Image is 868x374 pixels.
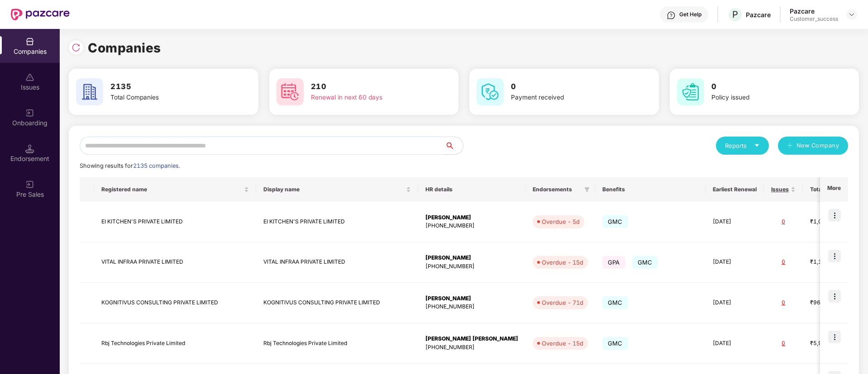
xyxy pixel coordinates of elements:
td: [DATE] [706,283,764,323]
div: Get Help [679,11,701,18]
th: Display name [256,177,418,202]
span: search [444,142,463,149]
img: svg+xml;base64,PHN2ZyBpZD0iSXNzdWVzX2Rpc2FibGVkIiB4bWxucz0iaHR0cDovL3d3dy53My5vcmcvMjAwMC9zdmciIH... [25,73,34,82]
td: Rbj Technologies Private Limited [256,323,418,364]
span: GMC [632,256,658,269]
td: VITAL INFRAA PRIVATE LIMITED [256,242,418,283]
img: icon [828,290,841,303]
th: Benefits [595,177,706,202]
span: caret-down [754,142,760,148]
div: Customer_success [790,15,838,23]
h1: Companies [88,38,161,58]
td: EI KITCHEN'S PRIVATE LIMITED [256,202,418,242]
span: Issues [771,186,789,193]
h3: 0 [711,81,825,93]
img: svg+xml;base64,PHN2ZyBpZD0iUmVsb2FkLTMyeDMyIiB4bWxucz0iaHR0cDovL3d3dy53My5vcmcvMjAwMC9zdmciIHdpZH... [72,43,81,52]
div: 0 [771,339,796,348]
div: Policy issued [711,93,825,103]
td: [DATE] [706,323,764,364]
img: svg+xml;base64,PHN2ZyB3aWR0aD0iMTQuNSIgaGVpZ2h0PSIxNC41IiB2aWV3Qm94PSIwIDAgMTYgMTYiIGZpbGw9Im5vbm... [25,144,34,153]
button: plusNew Company [778,137,848,155]
div: Payment received [511,93,625,103]
th: Total Premium [803,177,863,202]
td: KOGNITIVUS CONSULTING PRIVATE LIMITED [94,283,256,323]
h3: 2135 [110,81,224,93]
div: [PHONE_NUMBER] [425,222,518,230]
span: Registered name [101,186,242,193]
span: New Company [796,141,839,150]
div: Total Companies [110,93,224,103]
td: Rbj Technologies Private Limited [94,323,256,364]
td: EI KITCHEN'S PRIVATE LIMITED [94,202,256,242]
span: GPA [602,256,625,269]
img: svg+xml;base64,PHN2ZyB4bWxucz0iaHR0cDovL3d3dy53My5vcmcvMjAwMC9zdmciIHdpZHRoPSI2MCIgaGVpZ2h0PSI2MC... [277,78,304,105]
span: filter [582,184,591,195]
img: svg+xml;base64,PHN2ZyBpZD0iSGVscC0zMngzMiIgeG1sbnM9Imh0dHA6Ly93d3cudzMub3JnLzIwMDAvc3ZnIiB3aWR0aD... [667,11,676,20]
div: 0 [771,218,796,226]
span: Endorsements [533,186,581,193]
td: [DATE] [706,242,764,283]
h3: 0 [511,81,625,93]
div: [PERSON_NAME] [425,213,518,222]
span: GMC [602,337,628,350]
div: 0 [771,258,796,266]
th: More [820,177,848,202]
span: GMC [602,296,628,309]
div: Pazcare [790,7,838,15]
div: ₹5,90,590 [810,339,855,348]
div: [PERSON_NAME] [425,294,518,303]
th: Registered name [94,177,256,202]
div: Renewal in next 60 days [311,93,425,103]
div: Overdue - 15d [542,258,583,267]
div: [PHONE_NUMBER] [425,343,518,352]
div: [PERSON_NAME] [425,254,518,262]
div: Pazcare [746,10,771,19]
span: Display name [263,186,404,193]
span: 2135 companies. [133,162,180,169]
div: 0 [771,298,796,307]
button: search [444,137,463,155]
img: svg+xml;base64,PHN2ZyB4bWxucz0iaHR0cDovL3d3dy53My5vcmcvMjAwMC9zdmciIHdpZHRoPSI2MCIgaGVpZ2h0PSI2MC... [76,78,103,105]
img: icon [828,331,841,343]
img: svg+xml;base64,PHN2ZyB3aWR0aD0iMjAiIGhlaWdodD0iMjAiIHZpZXdCb3g9IjAgMCAyMCAyMCIgZmlsbD0ibm9uZSIgeG... [25,109,34,118]
div: Reports [725,141,760,150]
div: ₹1,08,727.56 [810,218,855,226]
img: icon [828,250,841,262]
h3: 210 [311,81,425,93]
th: HR details [418,177,525,202]
th: Earliest Renewal [706,177,764,202]
span: P [732,9,738,20]
div: [PERSON_NAME] [PERSON_NAME] [425,335,518,343]
th: Issues [764,177,803,202]
span: GMC [602,215,628,228]
img: svg+xml;base64,PHN2ZyB3aWR0aD0iMjAiIGhlaWdodD0iMjAiIHZpZXdCb3g9IjAgMCAyMCAyMCIgZmlsbD0ibm9uZSIgeG... [25,180,34,189]
div: ₹1,12,100 [810,258,855,266]
div: Overdue - 5d [542,217,580,226]
img: svg+xml;base64,PHN2ZyBpZD0iRHJvcGRvd24tMzJ4MzIiIHhtbG5zPSJodHRwOi8vd3d3LnczLm9yZy8yMDAwL3N2ZyIgd2... [848,11,855,18]
span: plus [787,142,793,150]
img: icon [828,209,841,222]
div: Overdue - 15d [542,339,583,348]
img: svg+xml;base64,PHN2ZyB4bWxucz0iaHR0cDovL3d3dy53My5vcmcvMjAwMC9zdmciIHdpZHRoPSI2MCIgaGVpZ2h0PSI2MC... [477,78,504,105]
span: filter [584,187,590,192]
span: Showing results for [80,162,180,169]
div: [PHONE_NUMBER] [425,262,518,271]
img: svg+xml;base64,PHN2ZyBpZD0iQ29tcGFuaWVzIiB4bWxucz0iaHR0cDovL3d3dy53My5vcmcvMjAwMC9zdmciIHdpZHRoPS... [25,37,34,46]
td: VITAL INFRAA PRIVATE LIMITED [94,242,256,283]
div: Overdue - 71d [542,298,583,307]
span: Total Premium [810,186,849,193]
td: [DATE] [706,202,764,242]
img: New Pazcare Logo [11,9,70,20]
div: [PHONE_NUMBER] [425,303,518,311]
img: svg+xml;base64,PHN2ZyB4bWxucz0iaHR0cDovL3d3dy53My5vcmcvMjAwMC9zdmciIHdpZHRoPSI2MCIgaGVpZ2h0PSI2MC... [677,78,704,105]
td: KOGNITIVUS CONSULTING PRIVATE LIMITED [256,283,418,323]
div: ₹96,276.2 [810,298,855,307]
